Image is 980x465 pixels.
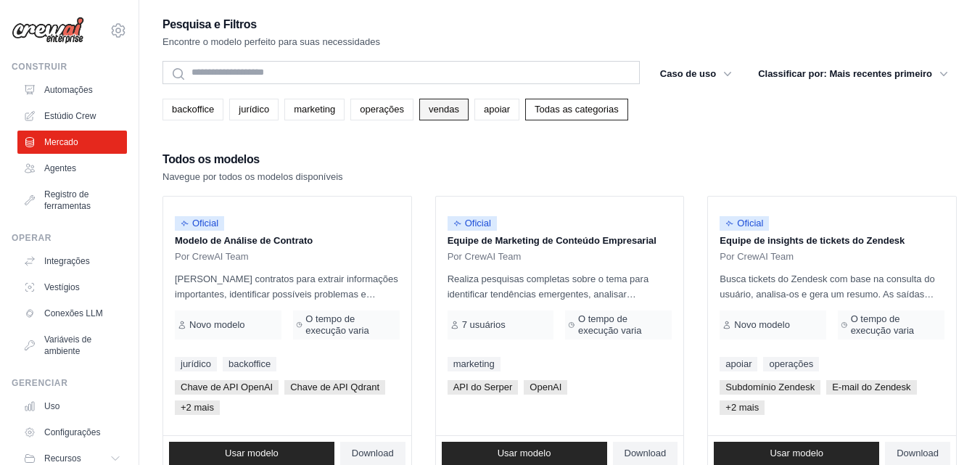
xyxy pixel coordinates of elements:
a: operações [350,99,413,120]
a: Download [340,442,405,465]
font: Novo modelo [734,319,790,330]
font: jurídico [239,104,269,115]
a: Todas as categorias [525,99,628,120]
font: +2 mais [181,402,214,413]
font: marketing [453,358,495,369]
font: OpenAI [530,382,561,392]
font: O tempo de execução varia [851,313,914,336]
font: Download [897,448,939,458]
a: Configurações [17,421,127,444]
font: Todos os modelos [162,153,260,165]
img: Logotipo [12,17,84,44]
a: Registro de ferramentas [17,183,127,218]
a: vendas [419,99,469,120]
a: Mercado [17,131,127,154]
button: Caso de uso [651,61,741,87]
font: apoiar [484,104,510,115]
font: Por CrewAI Team [720,251,794,262]
a: Conexões LLM [17,302,127,325]
font: Operar [12,233,52,243]
font: Conexões LLM [44,308,103,318]
a: jurídico [175,357,217,371]
font: Modelo de Análise de Contrato [175,235,313,246]
a: Vestígios [17,276,127,299]
font: Integrações [44,256,90,266]
font: Todas as categorias [535,104,619,115]
font: operações [769,358,813,369]
a: marketing [284,99,345,120]
a: jurídico [229,99,279,120]
font: backoffice [172,104,214,115]
a: backoffice [223,357,276,371]
font: API do Serper [453,382,513,392]
font: Pesquisa e Filtros [162,18,257,30]
button: Classificar por: Mais recentes primeiro [749,61,957,87]
a: marketing [448,357,501,371]
font: O tempo de execução varia [578,313,641,336]
font: Mercado [44,137,78,147]
a: operações [763,357,819,371]
font: marketing [294,104,335,115]
font: Oficial [737,218,763,229]
font: Oficial [192,218,218,229]
font: +2 mais [725,402,759,413]
font: Configurações [44,427,100,437]
a: apoiar [474,99,519,120]
font: Uso [44,401,59,411]
font: Estúdio Crew [44,111,96,121]
a: Estúdio Crew [17,104,127,128]
font: Recursos [44,453,81,464]
a: Variáveis de ambiente [17,328,127,363]
font: Oficial [465,218,491,229]
font: Classificar por: Mais recentes primeiro [758,68,932,79]
font: Usar modelo [225,448,279,458]
font: Por CrewAI Team [448,251,522,262]
font: jurídico [181,358,211,369]
font: vendas [429,104,459,115]
font: Caso de uso [660,68,716,79]
font: Usar modelo [770,448,823,458]
font: E-mail do Zendesk [832,382,910,392]
font: Por CrewAI Team [175,251,249,262]
font: Vestígios [44,282,80,292]
a: backoffice [162,99,223,120]
a: apoiar [720,357,757,371]
font: Subdomínio Zendesk [725,382,815,392]
font: backoffice [228,358,271,369]
font: Chave de API Qdrant [290,382,379,392]
font: Navegue por todos os modelos disponíveis [162,171,343,182]
font: Equipe de insights de tickets do Zendesk [720,235,905,246]
font: Automações [44,85,93,95]
a: Download [885,442,950,465]
font: Chave de API OpenAI [181,382,273,392]
font: Variáveis de ambiente [44,334,91,356]
font: apoiar [725,358,752,369]
font: 7 usuários [462,319,506,330]
font: Construir [12,62,67,72]
a: Uso [17,395,127,418]
a: Usar modelo [714,442,879,465]
font: Registro de ferramentas [44,189,91,211]
a: Integrações [17,250,127,273]
a: Agentes [17,157,127,180]
font: Download [352,448,394,458]
font: Gerenciar [12,378,67,388]
font: operações [360,104,404,115]
font: Busca tickets do Zendesk com base na consulta do usuário, analisa-os e gera um resumo. As saídas ... [720,273,939,361]
font: Novo modelo [189,319,245,330]
font: Agentes [44,163,76,173]
font: Usar modelo [498,448,551,458]
font: Encontre o modelo perfeito para suas necessidades [162,36,380,47]
font: Download [625,448,667,458]
a: Download [613,442,678,465]
font: [PERSON_NAME] contratos para extrair informações importantes, identificar possíveis problemas e f... [175,273,399,330]
font: Equipe de Marketing de Conteúdo Empresarial [448,235,656,246]
a: Usar modelo [169,442,334,465]
a: Usar modelo [442,442,607,465]
font: O tempo de execução varia [305,313,368,336]
a: Automações [17,78,127,102]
